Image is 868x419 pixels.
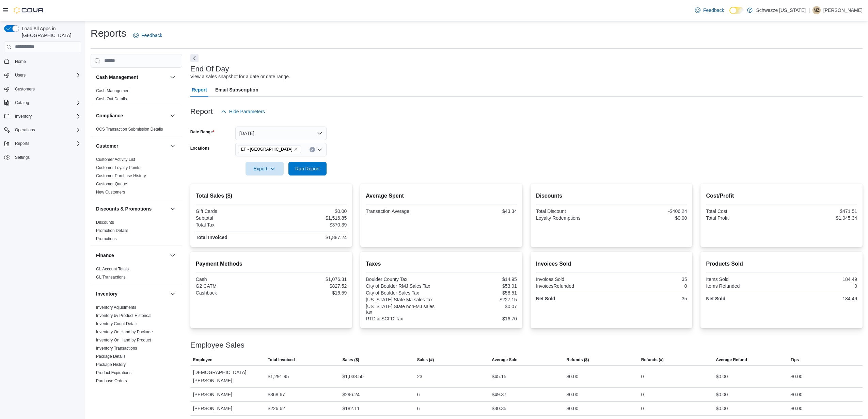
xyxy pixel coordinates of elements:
[15,86,35,92] span: Customers
[366,276,440,282] div: Boulder County Tax
[613,276,687,282] div: 35
[791,372,803,381] div: $0.00
[567,357,589,363] span: Refunds ($)
[96,321,139,326] span: Inventory Count Details
[443,297,517,302] div: $227.15
[706,276,780,282] div: Items Sold
[641,357,664,363] span: Refunds (#)
[268,357,295,363] span: Total Invoiced
[706,260,857,268] h2: Products Sold
[229,108,265,115] span: Hide Parameters
[613,208,687,214] div: -$406.24
[196,283,270,289] div: G2 CATM
[96,313,152,318] span: Inventory by Product Historical
[536,260,687,268] h2: Invoices Sold
[273,276,347,282] div: $1,076.31
[613,283,687,289] div: 0
[812,6,821,14] div: Mengistu Zebulun
[443,316,517,321] div: $16.70
[96,362,126,367] a: Package History
[716,357,747,363] span: Average Refund
[706,283,780,289] div: Items Refunded
[814,6,819,14] span: MZ
[783,276,857,282] div: 184.49
[268,390,285,399] div: $368.67
[12,99,32,107] button: Catalog
[443,208,517,214] div: $43.34
[366,297,440,302] div: [US_STATE] State MJ sales tax
[91,155,182,199] div: Customer
[12,85,81,93] span: Customers
[91,303,182,404] div: Inventory
[791,390,803,399] div: $0.00
[783,296,857,301] div: 184.49
[536,276,610,282] div: Invoices Sold
[706,296,725,301] strong: Net Sold
[417,390,420,399] div: 6
[1,152,84,162] button: Settings
[417,404,420,413] div: 6
[96,252,167,259] button: Finance
[366,316,440,321] div: RTD & SCFD Tax
[12,112,34,120] button: Inventory
[192,83,207,97] span: Report
[706,192,857,200] h2: Cost/Profit
[218,105,268,118] button: Hide Parameters
[96,173,146,179] span: Customer Purchase History
[273,215,347,221] div: $1,516.85
[12,57,29,66] a: Home
[96,190,125,195] a: New Customers
[317,147,322,152] button: Open list of options
[703,7,724,14] span: Feedback
[96,165,140,170] a: Customer Loyalty Points
[342,372,363,381] div: $1,038.50
[536,296,555,301] strong: Net Sold
[716,372,728,381] div: $0.00
[91,27,126,40] h1: Reports
[1,125,84,135] button: Operations
[366,290,440,296] div: City of Boulder Sales Tax
[273,235,347,240] div: $1,887.24
[96,220,114,225] a: Discounts
[96,346,137,351] span: Inventory Transactions
[96,228,128,233] span: Promotion Details
[169,251,177,259] button: Finance
[141,32,162,39] span: Feedback
[96,305,136,310] a: Inventory Adjustments
[215,83,258,97] span: Email Subscription
[1,139,84,148] button: Reports
[641,390,644,399] div: 0
[96,181,127,187] span: Customer Queue
[96,379,127,383] a: Purchase Orders
[190,146,210,151] label: Locations
[238,146,301,153] span: EF - South Boulder
[96,88,130,94] span: Cash Management
[96,290,167,297] button: Inventory
[19,25,81,39] span: Load All Apps in [GEOGRAPHIC_DATA]
[613,296,687,301] div: 35
[310,147,315,152] button: Clear input
[366,192,517,200] h2: Average Spent
[96,275,126,280] a: GL Transactions
[12,71,28,79] button: Users
[196,260,347,268] h2: Payment Methods
[706,208,780,214] div: Total Cost
[4,54,81,180] nav: Complex example
[729,7,744,14] input: Dark Mode
[808,6,810,14] p: |
[641,372,644,381] div: 0
[169,142,177,150] button: Customer
[716,390,728,399] div: $0.00
[96,266,129,272] span: GL Account Totals
[295,165,320,172] span: Run Report
[443,283,517,289] div: $53.01
[96,329,153,335] span: Inventory On Hand by Package
[536,192,687,200] h2: Discounts
[96,74,167,81] button: Cash Management
[1,84,84,94] button: Customers
[1,70,84,80] button: Users
[190,388,265,401] div: [PERSON_NAME]
[130,29,165,42] a: Feedback
[613,215,687,221] div: $0.00
[791,404,803,413] div: $0.00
